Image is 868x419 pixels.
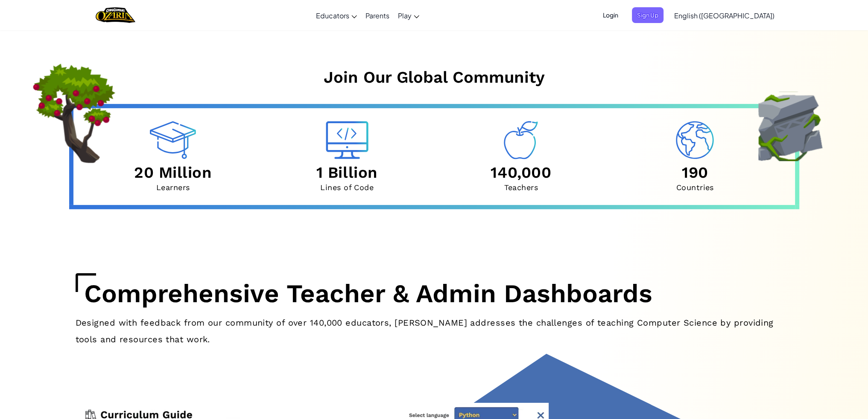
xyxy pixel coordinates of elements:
[316,162,378,183] h2: 1 Billion
[156,183,190,192] p: Learners
[676,121,714,159] img: Graphic of the earth
[150,121,196,159] img: Graphic of a graduate cap
[394,4,424,27] a: Play
[361,4,394,27] a: Parents
[504,121,538,159] img: Graphic of an apple
[312,4,361,27] a: Educators
[491,162,551,183] h2: 140,000
[632,7,663,23] button: Sign Up
[676,183,714,192] p: Countries
[96,6,135,24] a: Ozaria by CodeCombat logo
[674,11,774,20] span: English ([GEOGRAPHIC_DATA])
[682,162,708,183] h2: 190
[76,273,793,315] h1: Comprehensive Teacher & Admin Dashboards
[598,7,623,23] button: Login
[398,11,412,20] span: Play
[316,11,349,20] span: Educators
[504,183,538,192] p: Teachers
[320,183,374,192] p: Lines of Code
[76,315,793,348] p: Designed with feedback from our community of over 140,000 educators, [PERSON_NAME] addresses the ...
[76,68,793,87] h1: Join Our Global Community
[326,121,368,159] img: Graphic of computer
[670,4,779,27] a: English ([GEOGRAPHIC_DATA])
[134,162,212,183] h2: 20 Million
[96,6,135,24] img: Home
[758,92,823,162] img: Frame Art Asset
[7,61,135,168] img: Tree Art Asset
